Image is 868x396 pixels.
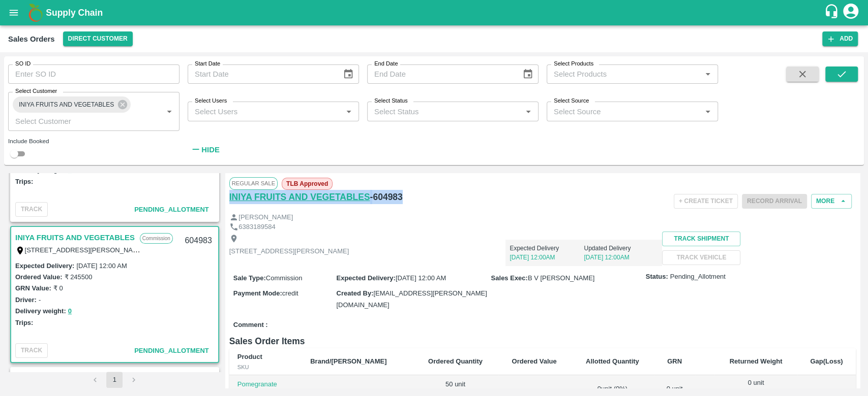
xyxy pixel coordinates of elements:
input: Select Users [191,105,339,118]
label: End Date [374,60,398,68]
button: Select DC [63,31,133,46]
button: Choose date [339,64,358,84]
b: Returned Weight [730,357,783,365]
button: Add [822,31,858,46]
button: Open [701,68,714,81]
input: Select Source [550,105,698,118]
button: Open [522,105,535,118]
span: Regular Sale [229,177,278,189]
button: Open [342,105,355,118]
label: Ordered Value: [15,273,62,281]
button: Open [701,105,714,118]
span: Commission [266,274,303,282]
button: Open [163,105,176,118]
a: INIYA FRUITS AND VEGETABLES [15,231,135,244]
input: End Date [367,64,514,84]
h6: - 604983 [370,190,403,204]
b: Brand/[PERSON_NAME] [310,357,386,365]
label: Trips: [15,319,33,326]
span: Please dispatch the trip before ending [742,196,807,205]
p: 6383189584 [238,222,275,232]
label: Start Date [195,60,220,68]
button: page 1 [106,372,123,388]
input: Select Products [550,68,698,81]
label: - [39,296,41,304]
div: SKU [237,362,294,372]
label: Select Customer [15,87,57,95]
b: Ordered Value [512,357,556,365]
label: [STREET_ADDRESS][PERSON_NAME] [25,246,145,254]
label: Status: [646,272,668,282]
label: Select Source [554,97,589,105]
strong: Hide [201,146,219,154]
label: Comment : [233,320,268,330]
div: INIYA FRUITS AND VEGETABLES [13,96,131,113]
input: Select Status [370,105,519,118]
button: Track Shipment [662,232,740,246]
label: [DATE] 12:00 AM [76,262,127,270]
span: B V [PERSON_NAME] [528,274,594,282]
label: SO ID [15,60,31,68]
p: Updated Delivery [584,244,658,253]
label: Select Products [554,60,593,68]
div: account of current user [842,2,860,23]
div: 604983 [178,229,218,253]
label: Created By : [336,289,373,297]
p: [PERSON_NAME] [238,213,293,222]
label: ₹ 0 [53,284,63,292]
span: INIYA FRUITS AND VEGETABLES [13,100,120,110]
span: Pending_Allotment [670,272,726,282]
button: 0 [68,306,72,317]
label: ₹ 245500 [64,273,92,281]
label: Sales Exec : [491,274,528,282]
div: Sales Orders [8,32,55,46]
label: Sale Type : [233,274,266,282]
b: Product [237,353,262,360]
label: Payment Mode : [233,289,282,297]
span: TLB Approved [282,178,333,190]
label: Select Status [374,97,408,105]
nav: pagination navigation [85,372,143,388]
p: Pomegranate [237,380,294,389]
p: Expected Delivery [510,244,584,253]
span: Pending_Allotment [134,347,209,354]
span: [DATE] 12:00 AM [396,274,446,282]
div: Include Booked [8,137,179,146]
p: [DATE] 12:00AM [510,253,584,262]
button: More [811,194,852,209]
label: Delivery weight: [15,307,66,315]
label: GRN Value: [15,284,51,292]
label: Expected Delivery : [336,274,395,282]
label: Trips: [15,178,33,185]
input: Start Date [188,64,335,84]
div: 604725 [178,370,218,394]
img: logo [25,3,46,23]
label: Expected Delivery : [15,262,74,270]
b: Supply Chain [46,8,103,18]
b: Gap(Loss) [810,357,843,365]
span: credit [282,289,298,297]
button: open drawer [2,1,25,24]
a: Supply Chain [46,6,824,20]
div: customer-support [824,4,842,22]
input: Enter SO ID [8,64,179,84]
span: [EMAIL_ADDRESS][PERSON_NAME][DOMAIN_NAME] [336,289,487,308]
b: Allotted Quantity [586,357,639,365]
p: Commission [140,233,173,244]
b: Ordered Quantity [428,357,483,365]
label: Select Users [195,97,227,105]
span: Pending_Allotment [134,206,209,213]
b: GRN [667,357,682,365]
p: [STREET_ADDRESS][PERSON_NAME] [229,247,349,256]
label: Delivery weight: [15,166,66,174]
p: [DATE] 12:00AM [584,253,658,262]
button: Hide [188,141,222,158]
button: Choose date [518,64,537,84]
label: Driver: [15,296,37,304]
h6: Sales Order Items [229,334,856,348]
a: INIYA FRUITS AND VEGETABLES [229,190,370,204]
input: Select Customer [11,114,146,127]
